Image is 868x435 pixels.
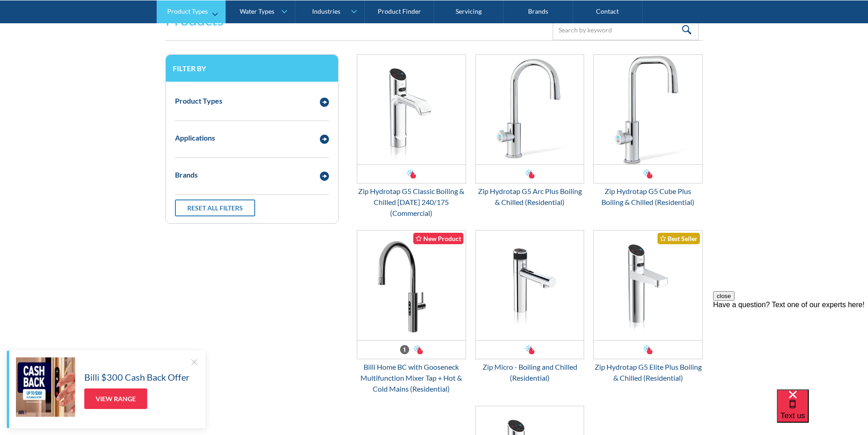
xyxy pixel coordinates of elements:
[475,230,585,383] a: Zip Micro - Boiling and Chilled (Residential)Zip Micro - Boiling and Chilled (Residential)
[16,357,75,417] img: Billi $300 Cash Back Offer
[713,291,868,401] iframe: podium webchat widget prompt
[357,230,466,394] a: Billi Home BC with Gooseneck Multifunction Mixer Tap + Hot & Cold Mains (Residential) New Product...
[475,186,585,208] div: Zip Hydrotap G5 Arc Plus Boiling & Chilled (Residential)
[167,7,208,15] div: Product Types
[593,186,703,208] div: Zip Hydrotap G5 Cube Plus Boiling & Chilled (Residential)
[357,186,466,219] div: Zip Hydrotap G5 Classic Boiling & Chilled [DATE] 240/175 (Commercial)
[475,362,585,383] div: Zip Micro - Boiling and Chilled (Residential)
[312,7,340,15] div: Industries
[175,169,198,180] div: Brands
[593,362,703,383] div: Zip Hydrotap G5 Elite Plus Boiling & Chilled (Residential)
[175,95,222,106] div: Product Types
[173,64,331,73] h3: Filter by
[357,55,466,164] img: Zip Hydrotap G5 Classic Boiling & Chilled BC100 240/175 (Commercial)
[593,230,703,383] a: Zip Hydrotap G5 Elite Plus Boiling & Chilled (Residential) Best SellerZip Hydrotap G5 Elite Plus ...
[594,55,702,164] img: Zip Hydrotap G5 Cube Plus Boiling & Chilled (Residential)
[553,20,699,40] input: Search by keyword
[476,231,584,340] img: Zip Micro - Boiling and Chilled (Residential)
[84,388,147,409] a: View Range
[476,55,584,164] img: Zip Hydrotap G5 Arc Plus Boiling & Chilled (Residential)
[357,231,466,340] img: Billi Home BC with Gooseneck Multifunction Mixer Tap + Hot & Cold Mains (Residential)
[413,233,463,244] div: New Product
[84,370,190,384] h5: Billi $300 Cash Back Offer
[357,54,466,219] a: Zip Hydrotap G5 Classic Boiling & Chilled BC100 240/175 (Commercial) Zip Hydrotap G5 Classic Boil...
[777,389,868,435] iframe: podium webchat widget bubble
[594,231,702,340] img: Zip Hydrotap G5 Elite Plus Boiling & Chilled (Residential)
[240,7,274,15] div: Water Types
[593,54,703,208] a: Zip Hydrotap G5 Cube Plus Boiling & Chilled (Residential)Zip Hydrotap G5 Cube Plus Boiling & Chil...
[475,54,585,208] a: Zip Hydrotap G5 Arc Plus Boiling & Chilled (Residential)Zip Hydrotap G5 Arc Plus Boiling & Chille...
[175,199,255,216] a: Reset all filters
[657,233,700,244] div: Best Seller
[175,132,215,143] div: Applications
[357,362,466,394] div: Billi Home BC with Gooseneck Multifunction Mixer Tap + Hot & Cold Mains (Residential)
